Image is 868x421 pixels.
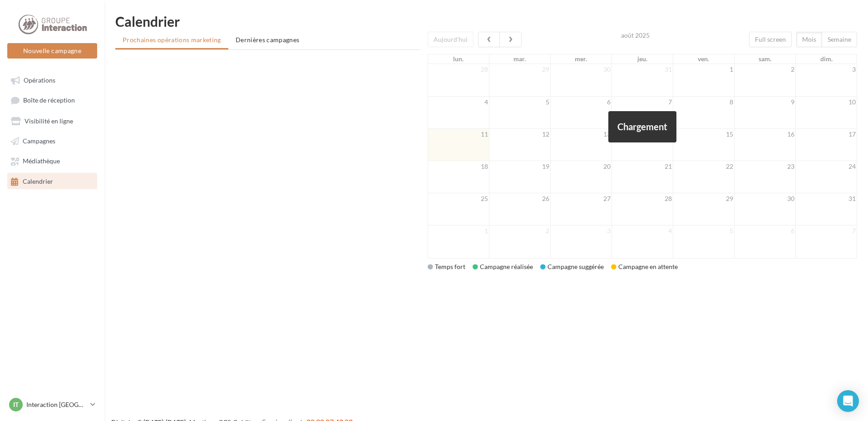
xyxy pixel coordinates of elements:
[5,173,99,189] a: Calendrier
[428,32,858,259] div: '
[25,117,73,125] span: Visibilité en ligne
[23,177,53,185] span: Calendrier
[473,262,533,271] div: Campagne réalisée
[115,15,857,28] h1: Calendrier
[123,36,221,44] span: Prochaines opérations marketing
[428,262,465,271] div: Temps fort
[26,400,87,409] p: Interaction [GEOGRAPHIC_DATA]
[5,113,99,129] a: Visibilité en ligne
[24,76,55,84] span: Opérations
[837,390,859,412] div: Open Intercom Messenger
[5,92,99,108] a: Boîte de réception
[5,152,99,169] a: Médiathèque
[7,43,97,59] button: Nouvelle campagne
[7,396,97,413] a: IT Interaction [GEOGRAPHIC_DATA]
[5,132,99,149] a: Campagnes
[23,157,60,165] span: Médiathèque
[236,36,300,44] span: Dernières campagnes
[611,262,678,271] div: Campagne en attente
[540,262,604,271] div: Campagne suggérée
[608,111,676,142] div: Chargement
[13,400,19,409] span: IT
[5,72,99,88] a: Opérations
[23,137,55,145] span: Campagnes
[23,97,75,104] span: Boîte de réception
